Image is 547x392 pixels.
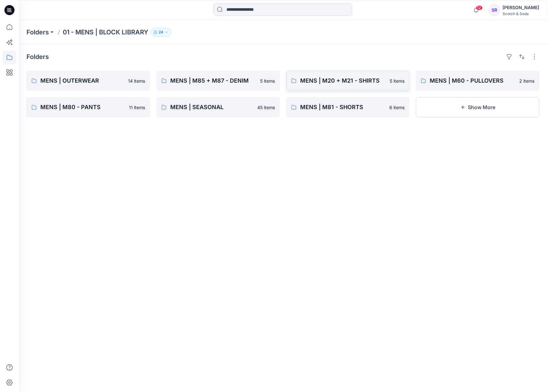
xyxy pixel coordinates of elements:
[519,78,534,84] p: 2 items
[286,97,410,117] a: MENS | M81 - SHORTS6 items
[503,4,539,11] div: [PERSON_NAME]
[300,103,386,112] p: MENS | M81 - SHORTS
[170,76,256,85] p: MENS | M85 + M87 - DENIM
[26,53,49,61] h4: Folders
[128,78,145,84] p: 14 items
[170,103,253,112] p: MENS | SEASONAL
[300,76,386,85] p: MENS | M20 + M21 - SHIRTS
[416,97,539,117] button: Show More
[286,71,410,91] a: MENS | M20 + M21 - SHIRTS5 items
[40,103,125,112] p: MENS | M80 - PANTS
[159,29,163,36] p: 24
[476,5,483,10] span: 12
[260,78,275,84] p: 5 items
[390,78,404,84] p: 5 items
[503,11,539,16] div: Scotch & Soda
[129,104,145,111] p: 11 items
[26,97,150,117] a: MENS | M80 - PANTS11 items
[489,4,500,16] div: SR
[63,28,148,37] p: 01 - MENS | BLOCK LIBRARY
[151,28,171,37] button: 24
[156,97,280,117] a: MENS | SEASONAL45 items
[40,76,124,85] p: MENS | OUTERWEAR
[26,71,150,91] a: MENS | OUTERWEAR14 items
[416,71,539,91] a: MENS | M60 - PULLOVERS2 items
[257,104,275,111] p: 45 items
[156,71,280,91] a: MENS | M85 + M87 - DENIM5 items
[389,104,404,111] p: 6 items
[26,28,49,37] a: Folders
[430,76,515,85] p: MENS | M60 - PULLOVERS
